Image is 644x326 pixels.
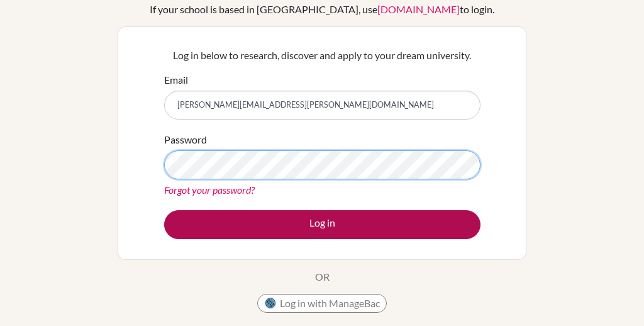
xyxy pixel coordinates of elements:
[315,269,330,284] p: OR
[164,184,255,196] a: Forgot your password?
[164,132,207,147] label: Password
[377,3,460,15] a: [DOMAIN_NAME]
[257,294,387,313] button: Log in with ManageBac
[164,72,188,87] label: Email
[150,2,494,17] div: If your school is based in [GEOGRAPHIC_DATA], use to login.
[164,210,480,239] button: Log in
[164,48,480,63] p: Log in below to research, discover and apply to your dream university.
